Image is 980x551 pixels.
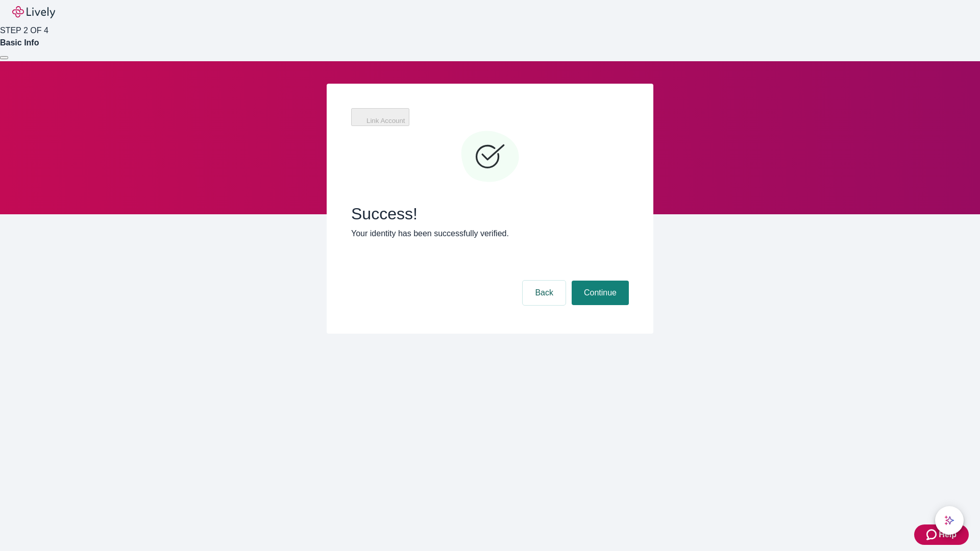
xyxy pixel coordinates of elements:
p: Your identity has been successfully verified. [351,228,629,240]
button: Link Account [351,108,409,126]
svg: Lively AI Assistant [944,515,954,525]
span: Help [939,529,957,541]
svg: Checkmark icon [459,127,521,188]
button: Back [523,281,566,305]
button: chat [935,506,964,535]
img: Lively [12,6,55,18]
span: Success! [351,204,629,223]
button: Continue [572,281,629,305]
svg: Zendesk support icon [926,529,939,541]
button: Zendesk support iconHelp [914,524,969,545]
